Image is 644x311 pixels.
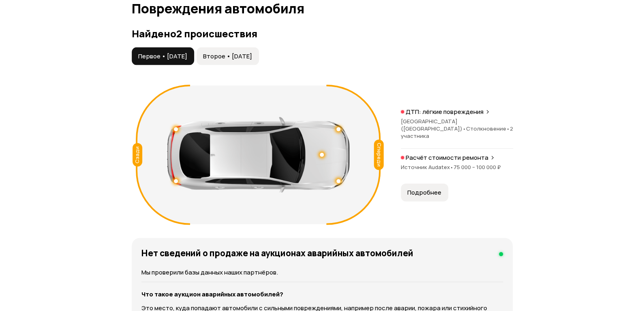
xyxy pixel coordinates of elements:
[466,125,510,132] span: Столкновение
[141,248,413,258] h4: Нет сведений о продаже на аукционах аварийных автомобилей
[407,189,441,197] span: Подробнее
[406,154,488,162] p: Расчёт стоимости ремонта
[454,163,501,171] span: 75 000 – 100 000 ₽
[401,118,466,132] span: [GEOGRAPHIC_DATA] ([GEOGRAPHIC_DATA])
[406,108,484,116] p: ДТП: лёгкие повреждения
[132,28,513,39] h3: Найдено 2 происшествия
[506,125,510,132] span: •
[132,47,194,65] button: Первое • [DATE]
[401,163,454,171] span: Источник Audatex
[132,1,513,16] h1: Повреждения автомобиля
[450,163,454,171] span: •
[138,52,187,60] span: Первое • [DATE]
[401,184,448,202] button: Подробнее
[133,143,142,167] div: Сзади
[203,52,252,60] span: Второе • [DATE]
[141,268,503,277] p: Мы проверили базы данных наших партнёров.
[462,125,466,132] span: •
[197,47,259,65] button: Второе • [DATE]
[141,290,283,298] strong: Что такое аукцион аварийных автомобилей?
[374,139,383,170] div: Спереди
[401,125,513,139] span: 2 участника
